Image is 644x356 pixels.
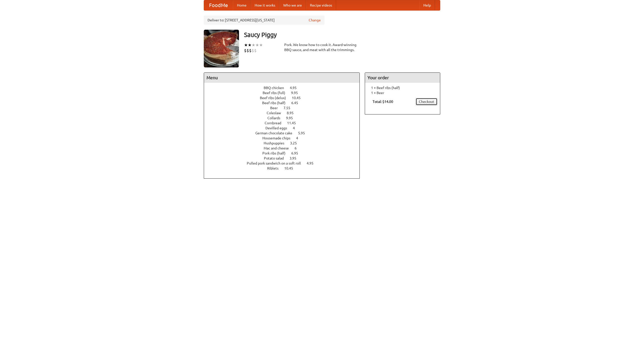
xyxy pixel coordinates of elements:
a: Checkout [416,98,437,105]
li: ★ [252,42,255,48]
li: ★ [259,42,263,48]
img: angular.jpg [204,30,239,67]
a: Housemade chips 4 [262,136,307,140]
a: Coleslaw 8.95 [267,111,303,115]
span: 8.95 [287,111,299,115]
span: Mac and cheese [264,146,294,150]
span: Housemade chips [262,136,295,140]
li: $ [254,48,257,53]
a: Beef ribs (half) 6.45 [262,101,307,105]
li: 1 × Beer [368,90,437,95]
span: 5.95 [298,131,310,135]
span: 3.95 [290,156,301,160]
a: Devilled eggs 4 [265,126,304,130]
h4: Menu [204,73,359,83]
span: Devilled eggs [265,126,292,130]
a: Mac and cheese 6 [264,146,306,150]
a: Hushpuppies 3.25 [264,141,306,145]
span: 10.45 [284,166,298,170]
span: Pulled pork sandwich on a soft roll [247,161,306,165]
a: Collards 9.95 [267,116,302,120]
span: 10.45 [292,96,306,100]
h3: Saucy Piggy [244,30,440,40]
div: Deliver to: [STREET_ADDRESS][US_STATE] [204,16,325,25]
span: 9.95 [286,116,298,120]
div: Pork. We know how to cook it. Award-winning BBQ sauce, and meat with all the trimmings. [284,42,360,52]
h4: Your order [365,73,440,83]
span: 4.95 [290,86,302,90]
span: Riblets [267,166,284,170]
a: Change [309,18,321,23]
span: Cornbread [265,121,286,125]
span: Potato salad [264,156,289,160]
span: 3.25 [290,141,302,145]
a: How it works [251,0,279,10]
a: Who we are [279,0,306,10]
a: Cornbread 11.45 [265,121,305,125]
span: 4 [293,126,300,130]
span: Beef ribs (half) [262,101,291,105]
li: ★ [248,42,252,48]
span: 6 [295,146,302,150]
li: 1 × Beef ribs (half) [368,85,437,90]
span: 7.55 [284,106,295,110]
span: 9.95 [291,91,303,95]
span: Beef ribs (full) [263,91,290,95]
a: BBQ chicken 4.95 [264,86,306,90]
li: $ [249,48,252,53]
span: Beer [270,106,283,110]
li: ★ [255,42,259,48]
span: Pork ribs (half) [262,151,291,155]
b: Total: $14.00 [373,100,393,104]
span: Beef ribs (delux) [260,96,291,100]
a: FoodMe [204,0,233,10]
span: German chocolate cake [255,131,297,135]
a: Beef ribs (full) 9.95 [263,91,307,95]
li: ★ [244,42,248,48]
a: Home [233,0,251,10]
span: 6.95 [291,151,303,155]
li: $ [244,48,247,53]
span: 6.45 [291,101,303,105]
span: Coleslaw [267,111,286,115]
li: $ [247,48,249,53]
span: Hushpuppies [264,141,289,145]
span: BBQ chicken [264,86,289,90]
a: Pork ribs (half) 6.95 [262,151,307,155]
a: Recipe videos [306,0,336,10]
a: Riblets 10.45 [267,166,302,170]
span: Collards [267,116,285,120]
span: 4 [296,136,303,140]
a: Help [419,0,435,10]
a: Pulled pork sandwich on a soft roll 4.95 [247,161,323,165]
a: Beer 7.55 [270,106,300,110]
a: German chocolate cake 5.95 [255,131,314,135]
span: 4.95 [307,161,318,165]
a: Potato salad 3.95 [264,156,306,160]
span: 11.45 [287,121,301,125]
a: Beef ribs (delux) 10.45 [260,96,310,100]
li: $ [252,48,254,53]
